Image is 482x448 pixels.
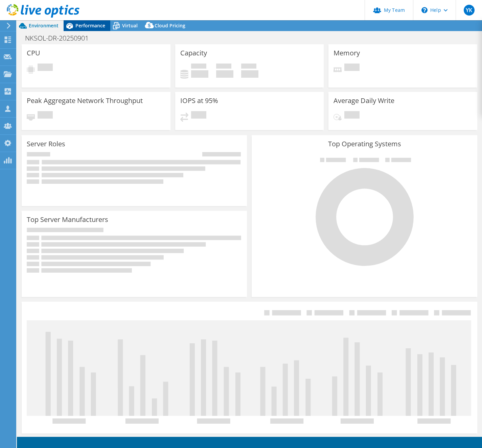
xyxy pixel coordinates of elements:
[191,111,206,120] span: Pending
[216,64,231,70] span: Free
[38,111,53,120] span: Pending
[27,97,143,104] h3: Peak Aggregate Network Throughput
[22,34,99,42] h1: NKSOL-DR-20250901
[421,7,428,13] svg: \n
[122,22,138,29] span: Virtual
[27,49,40,57] h3: CPU
[180,97,218,104] h3: IOPS at 95%
[344,64,360,73] span: Pending
[29,22,59,29] span: Environment
[191,64,206,70] span: Used
[334,49,360,57] h3: Memory
[38,64,53,73] span: Pending
[191,70,208,78] h4: 0 GiB
[27,216,108,223] h3: Top Server Manufacturers
[257,140,472,148] h3: Top Operating Systems
[180,49,207,57] h3: Capacity
[334,97,394,104] h3: Average Daily Write
[241,64,256,70] span: Total
[344,111,360,120] span: Pending
[27,140,65,148] h3: Server Roles
[241,70,258,78] h4: 0 GiB
[464,5,475,16] span: YK
[216,70,233,78] h4: 0 GiB
[75,22,105,29] span: Performance
[155,22,185,29] span: Cloud Pricing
